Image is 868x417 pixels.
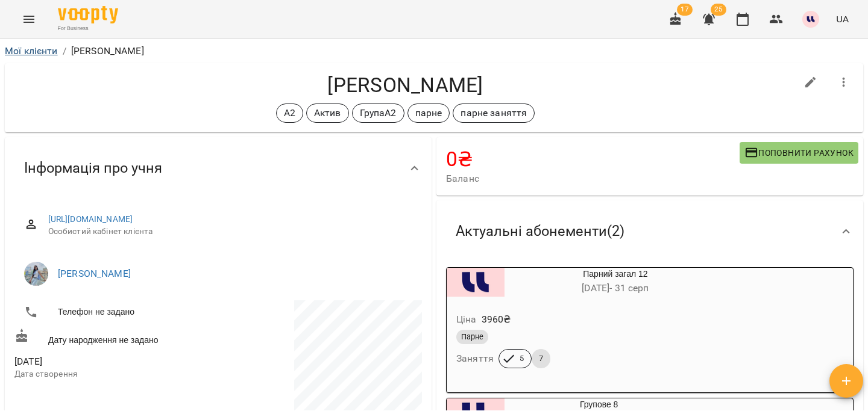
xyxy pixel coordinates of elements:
[532,353,550,364] span: 7
[744,146,854,160] span: Поповнити рахунок
[14,73,796,97] h4: [PERSON_NAME]
[446,147,740,171] h4: 0 ₴
[456,332,488,342] span: Парне
[14,354,216,369] span: [DATE]
[14,300,216,324] li: Телефон не задано
[456,311,477,328] h6: Ціна
[802,11,819,28] img: 1255ca683a57242d3abe33992970777d.jpg
[677,4,693,16] span: 17
[482,312,511,327] p: 3960 ₴
[447,268,726,383] button: Парний загал 12[DATE]- 31 серпЦіна3960₴ПарнеЗаняття57
[836,13,849,25] span: UA
[505,268,726,297] div: Парний загал 12
[512,353,531,364] span: 5
[415,106,442,120] p: парне
[48,214,133,224] a: [URL][DOMAIN_NAME]
[456,350,494,367] h6: Заняття
[831,8,854,30] button: UA
[24,159,162,178] span: Інформація про учня
[63,44,66,58] li: /
[456,222,624,241] span: Актуальні абонементи ( 2 )
[71,44,144,58] p: [PERSON_NAME]
[711,4,726,16] span: 25
[461,106,527,120] p: парне заняття
[14,5,43,34] button: Menu
[447,268,505,297] div: Парний загал 12
[360,106,397,120] p: ГрупаА2
[306,103,349,123] div: Актив
[436,200,863,262] div: Актуальні абонементи(2)
[276,103,303,123] div: А2
[48,226,412,238] span: Особистий кабінет клієнта
[14,368,216,380] p: Дата створення
[58,268,131,279] a: [PERSON_NAME]
[352,103,404,123] div: ГрупаА2
[5,137,432,199] div: Інформація про учня
[740,142,858,164] button: Поповнити рахунок
[453,103,535,123] div: парне заняття
[12,326,218,348] div: Дату народження не задано
[24,262,48,286] img: Мкртчян Ануш
[5,45,58,57] a: Мої клієнти
[5,44,863,58] nav: breadcrumb
[58,6,118,23] img: Voopty Logo
[582,282,649,294] span: [DATE] - 31 серп
[446,171,740,186] span: Баланс
[314,106,341,120] p: Актив
[407,103,450,123] div: парне
[58,25,118,32] span: For Business
[284,106,295,120] p: А2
